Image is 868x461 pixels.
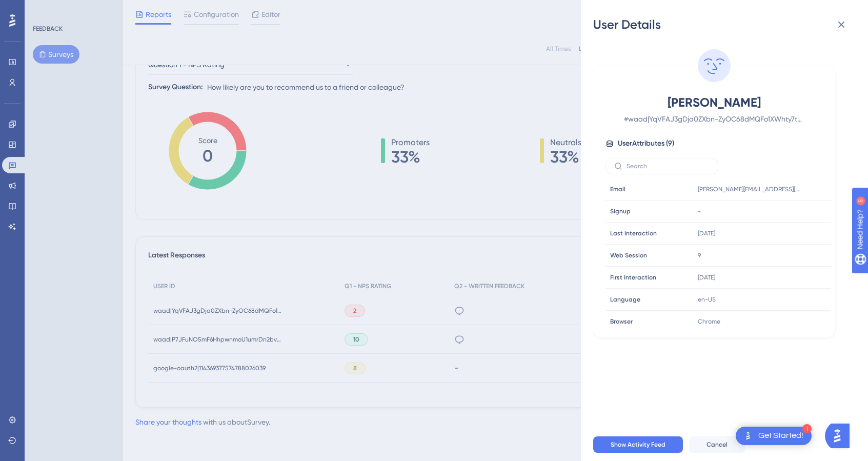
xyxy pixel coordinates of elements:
input: Search [627,163,710,170]
span: Chrome [698,317,720,326]
span: en-US [698,295,716,304]
span: Browser [610,317,633,326]
div: Get Started! [758,430,803,442]
div: User Details [593,16,856,33]
img: launcher-image-alternative-text [742,430,754,442]
button: Cancel [689,436,745,453]
time: [DATE] [698,230,715,237]
time: [DATE] [698,274,715,281]
span: Signup [610,207,631,215]
div: Open Get Started! checklist, remaining modules: 1 [736,427,812,445]
span: First Interaction [610,273,656,282]
span: 9 [698,251,701,259]
span: [PERSON_NAME] [624,94,804,111]
span: Show Activity Feed [611,440,665,449]
span: Last Interaction [610,229,657,237]
span: Cancel [706,440,728,449]
button: Show Activity Feed [593,436,683,453]
span: Email [610,185,625,193]
span: Need Help? [24,3,64,15]
span: [PERSON_NAME][EMAIL_ADDRESS][DOMAIN_NAME] [698,185,800,193]
span: Web Session [610,251,647,259]
div: 1 [802,424,812,433]
span: User Attributes ( 9 ) [618,137,674,150]
span: Language [610,295,640,304]
span: - [698,207,701,215]
div: 5 [71,5,74,13]
span: # waad|YqVFAJ3gDja0ZXbn-ZyOC68dMQFo1XWhty7tyIqvWQE [624,113,804,125]
iframe: UserGuiding AI Assistant Launcher [825,420,856,451]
